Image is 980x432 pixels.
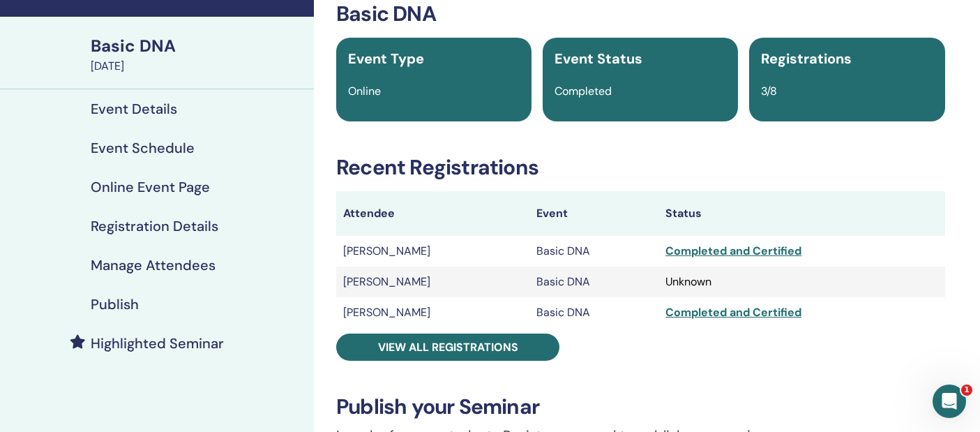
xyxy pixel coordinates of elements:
span: 1 [961,385,972,396]
td: Basic DNA [529,267,658,297]
h4: Online Event Page [91,179,210,195]
a: Basic DNA[DATE] [82,34,314,75]
h4: Publish [91,296,139,313]
div: Basic DNA [91,34,306,58]
h4: Manage Attendees [91,257,216,274]
div: [DATE] [91,58,306,75]
th: Attendee [336,191,529,236]
td: [PERSON_NAME] [336,236,529,267]
h3: Recent Registrations [336,155,945,180]
span: Event Type [348,50,424,68]
th: Event [529,191,658,236]
td: [PERSON_NAME] [336,297,529,328]
h4: Event Details [91,100,177,117]
span: Completed [555,84,612,98]
td: [PERSON_NAME] [336,267,529,297]
h3: Publish your Seminar [336,394,945,419]
iframe: Intercom live chat [933,385,966,418]
h4: Registration Details [91,218,218,234]
span: Online [348,84,381,98]
th: Status [658,191,945,236]
span: View all registrations [378,340,518,355]
a: View all registrations [336,334,559,361]
span: 3/8 [761,84,777,98]
div: Unknown [665,274,938,290]
h3: Basic DNA [336,1,945,27]
h4: Highlighted Seminar [91,335,224,352]
div: Completed and Certified [665,304,938,321]
td: Basic DNA [529,297,658,328]
span: Registrations [761,50,852,68]
div: Completed and Certified [665,243,938,260]
span: Event Status [555,50,642,68]
td: Basic DNA [529,236,658,267]
h4: Event Schedule [91,140,195,156]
